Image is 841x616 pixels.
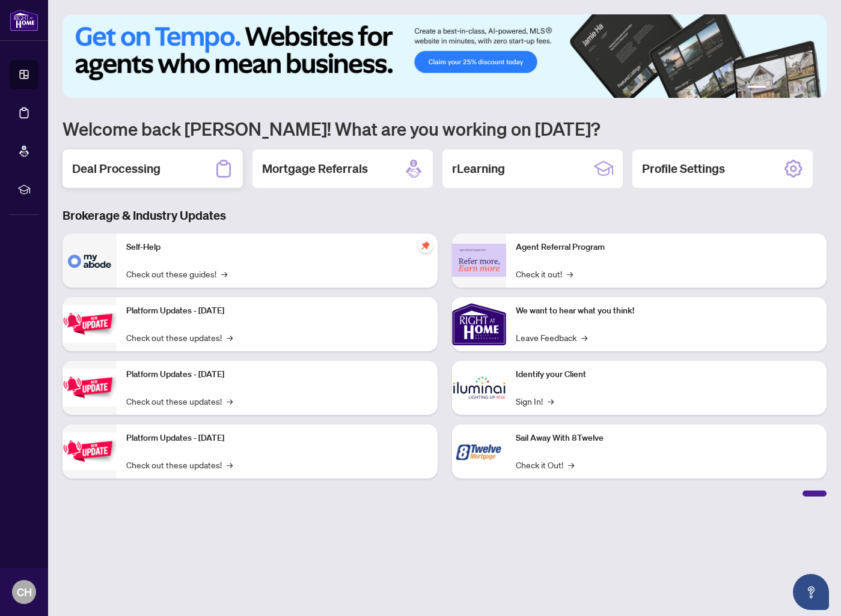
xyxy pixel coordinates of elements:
img: Agent Referral Program [452,244,506,277]
img: Sail Away With 8Twelve [452,424,506,479]
span: → [227,458,233,471]
span: → [581,331,587,344]
h2: Deal Processing [72,160,161,177]
p: Sail Away With 8Twelve [516,432,818,445]
span: pushpin [418,238,433,253]
p: Platform Updates - [DATE] [126,368,428,381]
img: Platform Updates - June 23, 2025 [63,432,117,470]
button: 3 [781,86,786,91]
button: 6 [810,86,815,91]
img: Platform Updates - July 21, 2025 [63,305,117,343]
p: Agent Referral Program [516,241,818,254]
img: Self-Help [63,234,117,288]
span: CH [17,584,32,600]
a: Leave Feedback→ [516,331,587,344]
img: We want to hear what you think! [452,297,506,351]
img: logo [10,9,38,31]
a: Check it out!→ [516,267,573,280]
p: Platform Updates - [DATE] [126,304,428,318]
button: Open asap [793,574,829,610]
span: → [567,267,573,280]
a: Sign In!→ [516,394,554,408]
p: Identify your Client [516,368,818,381]
img: Slide 0 [63,14,827,98]
button: 1 [747,86,766,91]
h3: Brokerage & Industry Updates [63,207,827,224]
p: Self-Help [126,241,428,254]
a: Check out these updates!→ [126,331,233,344]
a: Check it Out!→ [516,458,574,471]
img: Identify your Client [452,361,506,415]
button: 4 [791,86,795,91]
span: → [548,394,554,408]
img: Platform Updates - July 8, 2025 [63,369,117,406]
h2: rLearning [452,160,505,177]
p: We want to hear what you think! [516,304,818,318]
button: 5 [800,86,805,91]
p: Platform Updates - [DATE] [126,432,428,445]
a: Check out these updates!→ [126,458,233,471]
h2: Profile Settings [642,160,725,177]
button: 2 [771,86,776,91]
h2: Mortgage Referrals [262,160,368,177]
a: Check out these updates!→ [126,394,233,408]
span: → [568,458,574,471]
h1: Welcome back [PERSON_NAME]! What are you working on [DATE]? [63,117,827,140]
a: Check out these guides!→ [126,267,227,280]
span: → [227,331,233,344]
span: → [227,394,233,408]
span: → [221,267,227,280]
